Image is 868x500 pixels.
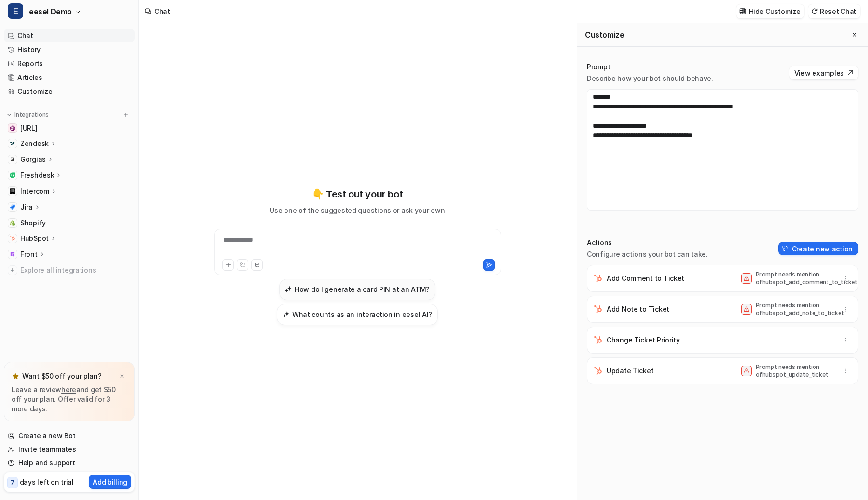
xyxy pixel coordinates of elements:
[10,157,15,162] img: Gorgias
[10,172,15,178] img: Freshdesk
[749,6,800,16] p: Hide Customize
[789,66,858,79] button: View examples
[14,111,49,118] p: Integrations
[20,250,38,259] p: Front
[20,186,49,196] p: Intercom
[20,263,131,278] span: Explore all integrations
[607,335,680,345] p: Change Ticket Priority
[20,234,49,243] p: HubSpot
[756,363,833,379] p: Prompt needs mention of hubspot_update_ticket
[270,205,445,215] p: Use one of the suggested questions or ask your own
[11,478,14,487] p: 7
[4,443,135,456] a: Invite teammates
[593,366,603,376] img: Update Ticket icon
[119,373,125,380] img: x
[12,372,19,380] img: star
[811,8,818,15] img: reset
[4,43,135,56] a: History
[756,302,833,317] p: Prompt needs mention of hubspot_add_note_to_ticket
[292,309,432,319] h3: What counts as an interaction in eesel AI?
[10,220,15,226] img: Shopify
[4,216,135,230] a: ShopifyShopify
[20,218,46,228] span: Shopify
[285,286,292,293] img: How do I generate a card PIN at an ATM?
[8,265,17,275] img: explore all integrations
[12,385,127,414] p: Leave a review and get $50 off your plan. Offer valid for 3 more days.
[22,371,102,381] p: Want $50 off your plan?
[61,385,76,394] a: here
[10,125,15,131] img: docs.eesel.ai
[593,274,603,283] img: Add Comment to Ticket icon
[4,29,135,42] a: Chat
[312,187,403,201] p: 👇 Test out your bot
[756,271,833,286] p: Prompt needs mention of hubspot_add_comment_to_ticket
[154,6,170,16] div: Chat
[4,263,135,277] a: Explore all integrations
[849,29,860,40] button: Close flyout
[122,111,129,118] img: menu_add.svg
[10,251,15,257] img: Front
[10,236,15,241] img: HubSpot
[279,279,435,300] button: How do I generate a card PIN at an ATM?How do I generate a card PIN at an ATM?
[10,204,15,210] img: Jira
[782,245,789,252] img: create-action-icon.svg
[20,155,46,164] p: Gorgias
[89,475,131,489] button: Add billing
[10,188,15,194] img: Intercom
[585,30,624,39] h2: Customize
[20,139,49,148] p: Zendesk
[6,111,13,118] img: expand menu
[4,85,135,98] a: Customize
[20,171,54,180] p: Freshdesk
[20,123,38,133] span: [URL]
[4,57,135,70] a: Reports
[277,304,438,325] button: What counts as an interaction in eesel AI?What counts as an interaction in eesel AI?
[4,456,135,470] a: Help and support
[736,4,804,18] button: Hide Customize
[10,141,15,146] img: Zendesk
[93,477,127,487] p: Add billing
[4,71,135,84] a: Articles
[587,250,708,259] p: Configure actions your bot can take.
[607,366,653,376] p: Update Ticket
[587,74,713,83] p: Describe how your bot should behave.
[739,8,746,15] img: customize
[295,284,430,294] h3: How do I generate a card PIN at an ATM?
[283,311,289,318] img: What counts as an interaction in eesel AI?
[593,304,603,314] img: Add Note to Ticket icon
[20,202,33,212] p: Jira
[587,62,713,72] p: Prompt
[778,242,858,255] button: Create new action
[4,121,135,135] a: docs.eesel.ai[URL]
[587,238,708,248] p: Actions
[593,335,603,345] img: Change Ticket Priority icon
[20,477,74,487] p: days left on trial
[4,429,135,443] a: Create a new Bot
[607,274,684,283] p: Add Comment to Ticket
[808,4,860,18] button: Reset Chat
[607,304,669,314] p: Add Note to Ticket
[29,5,72,18] span: eesel Demo
[8,3,23,19] span: E
[4,110,52,119] button: Integrations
